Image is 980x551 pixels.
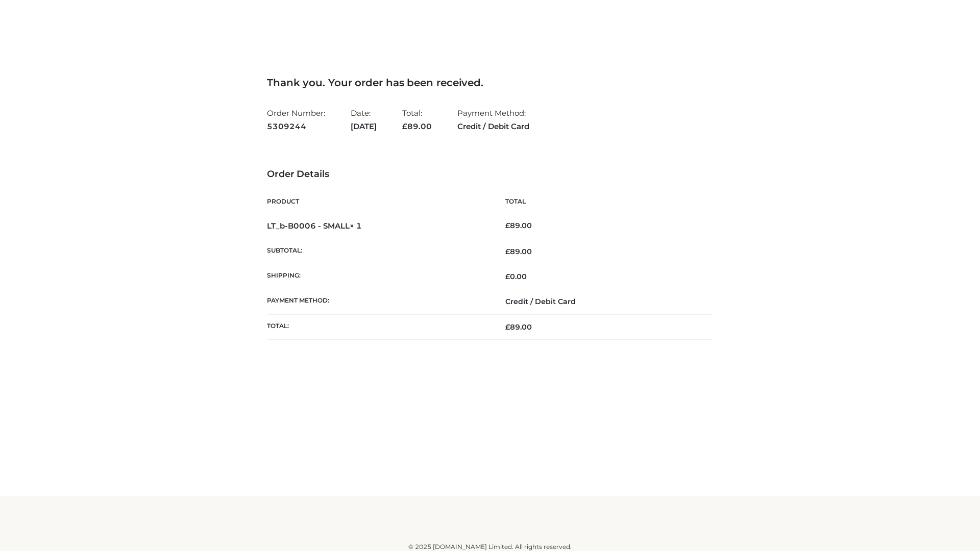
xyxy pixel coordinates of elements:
span: 89.00 [505,322,532,332]
th: Product [267,190,490,213]
span: 89.00 [402,121,432,131]
h3: Order Details [267,169,713,180]
span: £ [505,322,510,332]
strong: [DATE] [351,120,377,133]
th: Subtotal: [267,239,490,264]
strong: LT_b-B0006 - SMALL [267,221,362,231]
td: Credit / Debit Card [490,289,713,314]
span: £ [505,221,510,230]
span: £ [402,121,407,131]
li: Order Number: [267,104,325,135]
span: £ [505,247,510,256]
span: 89.00 [505,247,532,256]
th: Payment method: [267,289,490,314]
li: Total: [402,104,432,135]
bdi: 0.00 [505,272,527,281]
strong: Credit / Debit Card [457,120,529,133]
th: Total: [267,314,490,339]
span: £ [505,272,510,281]
li: Date: [351,104,377,135]
strong: 5309244 [267,120,325,133]
bdi: 89.00 [505,221,532,230]
th: Total [490,190,713,213]
th: Shipping: [267,264,490,289]
h3: Thank you. Your order has been received. [267,77,713,89]
strong: × 1 [350,221,362,231]
li: Payment Method: [457,104,529,135]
